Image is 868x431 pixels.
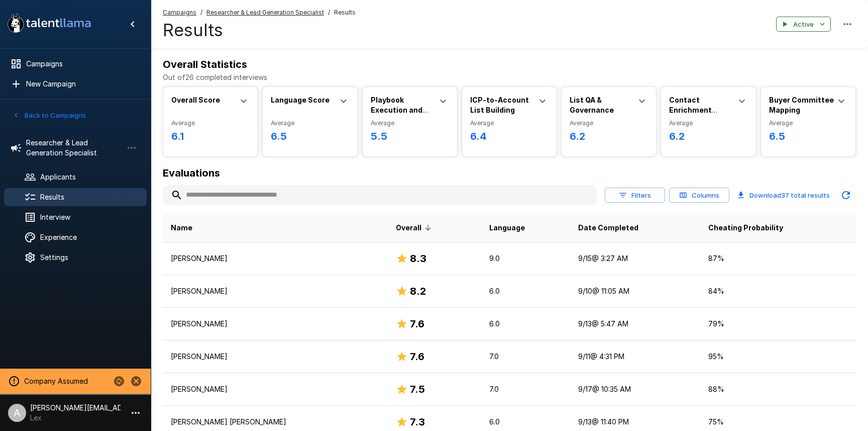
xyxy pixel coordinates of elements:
span: Cheating Probability [708,222,783,234]
p: [PERSON_NAME] [171,286,380,296]
span: Average [371,118,449,128]
p: 79 % [708,319,848,329]
b: List QA & Governance [570,96,614,114]
p: 7.0 [489,352,562,362]
span: Average [271,118,349,128]
p: 9.0 [489,253,562,264]
td: 9/11 @ 4:31 PM [570,340,701,373]
h6: 6.2 [570,128,648,144]
p: 6.0 [489,286,562,296]
span: Date Completed [578,222,638,234]
span: Average [769,118,847,128]
b: Language Score [271,96,330,104]
h6: 6.5 [769,128,847,144]
span: Average [470,118,549,128]
p: [PERSON_NAME] [171,352,380,362]
button: Updated Today - 1:54 PM [836,185,856,205]
b: Contact Enrichment Automation [669,96,717,124]
p: 84 % [708,286,848,296]
p: 6.0 [489,319,562,329]
span: Name [171,222,192,234]
h6: 7.5 [410,381,425,397]
b: Overall Score [171,96,220,104]
span: Average [669,118,747,128]
h6: 7.6 [410,316,424,332]
span: Average [171,118,250,128]
h6: 8.2 [410,283,426,299]
p: 7.0 [489,384,562,394]
p: 87 % [708,253,848,264]
span: Results [334,8,356,18]
h6: 6.5 [271,128,349,144]
span: / [200,8,202,18]
h6: 8.3 [410,250,426,267]
u: Researcher & Lead Generation Specialist [206,9,324,16]
p: [PERSON_NAME] [171,319,380,329]
button: Filters [605,188,665,203]
h6: 6.2 [669,128,747,144]
span: Language [489,222,525,234]
b: Overall Statistics [163,58,247,70]
h4: Results [163,20,356,41]
td: 9/15 @ 3:27 AM [570,242,701,275]
button: Active [776,17,831,32]
p: 95 % [708,352,848,362]
td: 9/13 @ 5:47 AM [570,308,701,340]
u: Campaigns [163,9,196,16]
p: 88 % [708,384,848,394]
b: ICP-to-Account List Building [470,96,529,114]
p: [PERSON_NAME] [171,384,380,394]
span: Overall [396,222,435,234]
p: [PERSON_NAME] [PERSON_NAME] [171,417,380,427]
h6: 6.4 [470,128,549,144]
h6: 5.5 [371,128,449,144]
button: Download37 total results [733,185,834,205]
h6: 6.1 [171,128,250,144]
span: Average [570,118,648,128]
td: 9/17 @ 10:35 AM [570,373,701,406]
p: 75 % [708,417,848,427]
b: Buyer Committee Mapping [769,96,834,114]
h6: 7.3 [410,414,425,430]
p: Out of 26 completed interviews [163,72,856,82]
td: 9/10 @ 11:05 AM [570,275,701,308]
button: Columns [669,188,729,203]
b: Playbook Execution and Workflow Templating [371,96,428,134]
h6: 7.6 [410,349,424,365]
b: Evaluations [163,167,220,179]
p: [PERSON_NAME] [171,253,380,264]
span: / [328,8,330,18]
p: 6.0 [489,417,562,427]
